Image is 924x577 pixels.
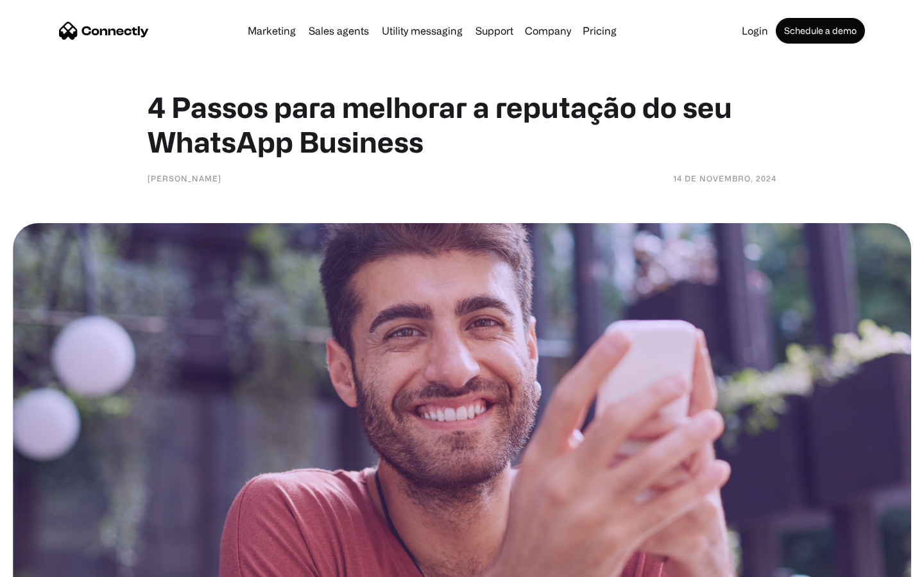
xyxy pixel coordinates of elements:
[148,90,776,159] h1: 4 Passos para melhorar a reputação do seu WhatsApp Business
[577,26,622,36] a: Pricing
[13,555,77,573] aside: Language selected: English
[737,26,773,36] a: Login
[776,18,865,44] a: Schedule a demo
[148,172,221,185] div: [PERSON_NAME]
[673,172,776,185] div: 14 de novembro, 2024
[377,26,468,36] a: Utility messaging
[304,26,374,36] a: Sales agents
[243,26,301,36] a: Marketing
[525,22,571,40] div: Company
[470,26,518,36] a: Support
[26,555,77,573] ul: Language list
